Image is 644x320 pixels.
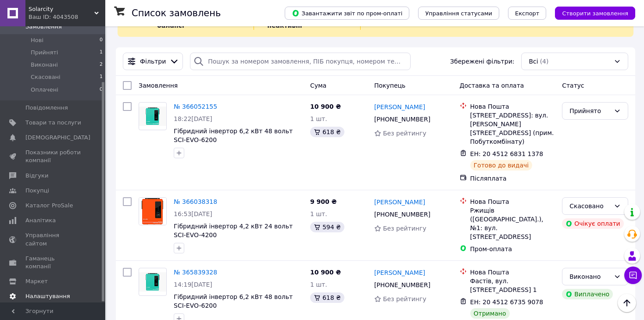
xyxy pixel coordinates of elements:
button: Завантажити звіт по пром-оплаті [285,7,409,20]
div: Скасовано [569,201,610,211]
div: Виконано [569,272,610,281]
span: ЕН: 20 4512 6735 9078 [470,299,544,306]
a: Гібридний інвертор 4,2 кВт 24 вольт SCI-EVO-4200 [174,223,293,238]
div: Прийнято [569,106,610,116]
span: 18:22[DATE] [174,115,212,122]
span: Показники роботи компанії [25,149,81,164]
img: Фото товару [139,107,166,126]
span: Оплачені [31,86,58,94]
div: 618 ₴ [310,127,344,137]
div: Пром-оплата [470,245,555,253]
span: 1 шт. [310,115,327,122]
span: Прийняті [31,49,58,57]
div: Ржищів ([GEOGRAPHIC_DATA].), №1: вул. [STREET_ADDRESS] [470,206,555,241]
div: 618 ₴ [310,292,344,303]
a: Фото товару [139,268,167,296]
span: (4) [540,58,549,65]
span: Збережені фільтри: [450,57,514,66]
button: Чат з покупцем [624,267,642,284]
span: Повідомлення [25,104,68,112]
span: Відгуки [25,172,48,180]
a: № 366038318 [174,198,217,205]
span: 0 [100,86,103,94]
span: Без рейтингу [383,295,426,302]
span: Товари та послуги [25,119,81,127]
a: Гібридний інвертор 6,2 кВт 48 вольт SCI-EVO-6200 [174,128,293,143]
span: Замовлення [25,23,62,31]
div: Виплачено [562,289,613,299]
a: № 366052155 [174,103,217,110]
span: 9 900 ₴ [310,198,337,205]
span: Завантажити звіт по пром-оплаті [292,9,402,17]
img: Фото товару [139,272,166,292]
span: 1 [100,73,103,81]
div: Нова Пошта [470,102,555,111]
a: Гібридний інвертор 6,2 кВт 48 вольт SCI-EVO-6200 [174,293,293,309]
span: 16:53[DATE] [174,210,212,217]
span: Замовлення [139,82,178,89]
button: Наверх [618,294,636,312]
div: Ваш ID: 4043508 [29,13,105,21]
span: Solarcity [29,5,94,13]
div: [PHONE_NUMBER] [372,279,432,291]
div: Нова Пошта [470,268,555,277]
span: Аналітика [25,217,56,224]
img: Фото товару [139,198,166,225]
span: 0 [100,36,103,44]
span: 1 [100,49,103,57]
div: Готово до видачі [470,160,533,171]
span: 1 шт. [310,281,327,288]
span: Без рейтингу [383,225,426,232]
span: Виконані [31,61,58,69]
h1: Список замовлень [132,8,221,18]
div: [PHONE_NUMBER] [372,113,432,125]
span: 10 900 ₴ [310,103,341,110]
div: 594 ₴ [310,222,344,232]
div: Післяплата [470,174,555,183]
a: [PERSON_NAME] [374,198,425,206]
span: Cума [310,82,326,89]
span: 14:19[DATE] [174,281,212,288]
span: Маркет [25,277,48,285]
span: 10 900 ₴ [310,269,341,276]
span: Фільтри [140,57,166,66]
div: Фастів, вул. [STREET_ADDRESS] 1 [470,277,555,294]
a: Створити замовлення [546,9,635,16]
button: Створити замовлення [555,7,635,20]
span: Каталог ProSale [25,202,73,210]
button: Управління статусами [418,7,499,20]
span: Управління сайтом [25,231,81,247]
span: Скасовані [31,73,61,81]
div: Очікує оплати [562,218,624,229]
span: Експорт [515,10,540,17]
a: [PERSON_NAME] [374,103,425,111]
a: Фото товару [139,102,167,130]
button: Експорт [508,7,547,20]
input: Пошук за номером замовлення, ПІБ покупця, номером телефону, Email, номером накладної [190,53,411,70]
span: [DEMOGRAPHIC_DATA] [25,134,90,142]
span: Створити замовлення [562,10,628,17]
span: Всі [529,57,538,66]
a: Фото товару [139,197,167,225]
a: [PERSON_NAME] [374,268,425,277]
span: Покупець [374,82,405,89]
span: Гаманець компанії [25,255,81,270]
div: Отримано [470,308,510,319]
span: Без рейтингу [383,130,426,137]
span: Управління статусами [425,10,492,17]
a: № 365839328 [174,269,217,276]
div: Нова Пошта [470,197,555,206]
div: [PHONE_NUMBER] [372,208,432,220]
span: 2 [100,61,103,69]
div: [STREET_ADDRESS]: вул. [PERSON_NAME][STREET_ADDRESS] (прим. Побуткомбінату) [470,111,555,146]
span: Статус [562,82,584,89]
span: Налаштування [25,292,70,300]
span: Покупці [25,187,49,195]
span: 1 шт. [310,210,327,217]
span: ЕН: 20 4512 6831 1378 [470,150,544,157]
span: Нові [31,36,43,44]
span: Доставка та оплата [460,82,524,89]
